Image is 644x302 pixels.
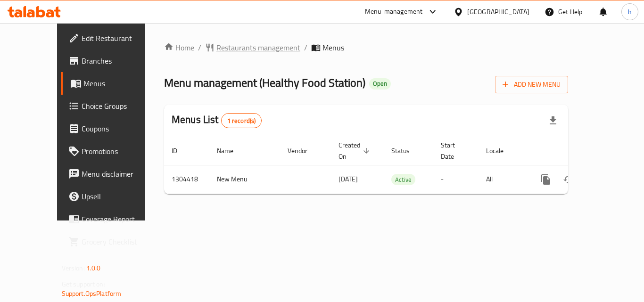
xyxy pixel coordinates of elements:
span: Coverage Report [82,213,157,225]
span: Upsell [82,191,157,202]
a: Support.OpsPlatform [62,287,122,300]
div: Active [391,174,415,185]
span: Edit Restaurant [82,33,157,44]
li: / [304,42,307,53]
a: Coverage Report [61,208,165,230]
span: Created On [339,139,372,162]
h2: Menus List [172,113,262,128]
div: Open [369,78,391,90]
span: Vendor [288,145,320,156]
a: Upsell [61,185,165,208]
td: New Menu [209,165,280,194]
span: Menus [83,78,157,89]
button: Change Status [557,168,580,191]
a: Coupons [61,117,165,140]
th: Actions [527,137,633,165]
span: Get support on: [62,278,105,290]
td: - [433,165,479,194]
a: Restaurants management [205,42,300,53]
span: Open [369,80,391,88]
span: Grocery Checklist [82,236,157,247]
td: 1304418 [164,165,209,194]
span: [DATE] [339,173,358,185]
span: 1.0.0 [86,262,101,274]
span: ID [172,145,190,156]
span: h [628,7,632,17]
button: Add New Menu [495,76,568,93]
a: Menus [61,72,165,95]
a: Branches [61,49,165,72]
span: Add New Menu [503,79,561,90]
nav: breadcrumb [164,42,568,53]
span: Start Date [441,139,467,162]
li: / [198,42,201,53]
span: Locale [486,145,516,156]
span: Menu disclaimer [82,168,157,180]
span: Restaurants management [216,42,300,53]
span: Menu management ( Healthy Food Station ) [164,72,365,93]
a: Grocery Checklist [61,230,165,253]
span: Status [391,145,422,156]
span: Version: [62,262,85,274]
span: Name [217,145,246,156]
span: Menus [322,42,344,53]
div: [GEOGRAPHIC_DATA] [467,7,529,17]
a: Home [164,42,194,53]
span: Branches [82,55,157,66]
div: Export file [542,109,564,132]
td: All [479,165,527,194]
span: Active [391,174,415,185]
div: Total records count [221,113,262,128]
table: enhanced table [164,137,633,194]
a: Menu disclaimer [61,163,165,185]
a: Edit Restaurant [61,27,165,49]
span: Coupons [82,123,157,134]
div: Menu-management [365,6,423,17]
a: Choice Groups [61,95,165,117]
span: 1 record(s) [222,116,262,125]
a: Promotions [61,140,165,163]
button: more [535,168,557,191]
span: Promotions [82,146,157,157]
span: Choice Groups [82,100,157,112]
